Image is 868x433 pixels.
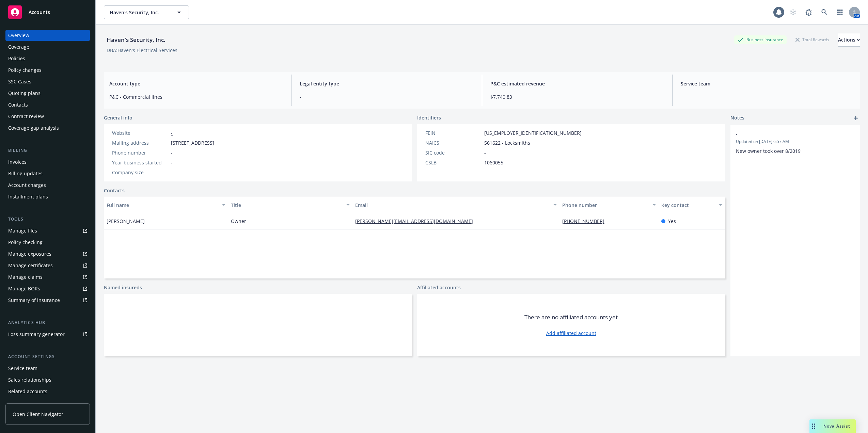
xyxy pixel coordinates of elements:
[231,202,342,209] div: Title
[5,76,90,87] a: SSC Cases
[5,99,90,110] a: Contacts
[5,248,90,259] a: Manage exposures
[8,329,65,340] div: Loss summary generator
[171,149,173,156] span: -
[5,53,90,64] a: Policies
[8,225,37,236] div: Manage files
[171,139,214,146] span: [STREET_ADDRESS]
[8,283,40,294] div: Manage BORs
[104,5,189,19] button: Haven's Security, Inc.
[809,419,818,433] div: Drag to move
[112,169,168,176] div: Company size
[730,114,744,122] span: Notes
[8,248,51,259] div: Manage exposures
[5,3,90,22] a: Accounts
[8,99,28,110] div: Contacts
[562,202,649,209] div: Phone number
[29,10,50,15] span: Accounts
[736,139,854,145] span: Updated on [DATE] 6:57 AM
[5,374,90,385] a: Sales relationships
[112,149,168,156] div: Phone number
[8,374,51,385] div: Sales relationships
[786,5,800,19] a: Start snowing
[5,111,90,122] a: Contract review
[681,80,854,87] span: Service team
[736,130,837,138] span: -
[484,139,530,146] span: 561622 - Locksmiths
[171,130,173,136] a: -
[734,35,787,44] div: Business Insurance
[5,295,90,306] a: Summary of insurance
[838,33,860,46] div: Actions
[112,129,168,137] div: Website
[5,191,90,202] a: Installment plans
[231,218,246,225] span: Owner
[112,139,168,146] div: Mailing address
[355,218,478,224] a: [PERSON_NAME][EMAIL_ADDRESS][DOMAIN_NAME]
[546,330,596,337] a: Add affiliated account
[562,218,610,224] a: [PHONE_NUMBER]
[524,313,618,321] span: There are no affiliated accounts yet
[8,272,43,283] div: Manage claims
[109,93,283,100] span: P&C - Commercial lines
[104,197,228,213] button: Full name
[352,197,559,213] button: Email
[490,93,664,100] span: $7,740.83
[8,398,42,408] div: Client features
[5,88,90,99] a: Quoting plans
[484,149,486,156] span: -
[5,65,90,76] a: Policy changes
[484,129,582,137] span: [US_EMPLOYER_IDENTIFICATION_NUMBER]
[5,42,90,52] a: Coverage
[8,191,48,202] div: Installment plans
[104,284,142,291] a: Named insureds
[5,216,90,223] div: Tools
[171,159,173,166] span: -
[8,53,25,64] div: Policies
[8,76,31,87] div: SSC Cases
[107,47,177,54] div: DBA: Haven's Electrical Services
[355,202,549,209] div: Email
[300,93,473,100] span: -
[8,157,27,167] div: Invoices
[852,114,860,122] a: add
[5,329,90,340] a: Loss summary generator
[8,88,41,99] div: Quoting plans
[417,114,441,121] span: Identifiers
[104,114,132,121] span: General info
[5,386,90,397] a: Related accounts
[559,197,659,213] button: Phone number
[5,180,90,191] a: Account charges
[484,159,503,166] span: 1060055
[171,169,173,176] span: -
[736,148,801,154] span: New owner took over 8/2019
[425,139,482,146] div: NAICS
[109,80,283,87] span: Account type
[104,187,125,194] a: Contacts
[5,272,90,283] a: Manage claims
[809,419,856,433] button: Nova Assist
[107,202,218,209] div: Full name
[802,5,816,19] a: Report a Bug
[5,353,90,360] div: Account settings
[13,411,63,418] span: Open Client Navigator
[107,218,145,225] span: [PERSON_NAME]
[792,35,833,44] div: Total Rewards
[823,423,850,429] span: Nova Assist
[8,180,46,191] div: Account charges
[730,125,860,160] div: -Updated on [DATE] 6:57 AMNew owner took over 8/2019
[5,283,90,294] a: Manage BORs
[661,202,715,209] div: Key contact
[5,30,90,41] a: Overview
[490,80,664,87] span: P&C estimated revenue
[425,159,482,166] div: CSLB
[8,65,42,76] div: Policy changes
[668,218,676,225] span: Yes
[112,159,168,166] div: Year business started
[110,9,169,16] span: Haven's Security, Inc.
[833,5,847,19] a: Switch app
[104,35,168,44] div: Haven's Security, Inc.
[8,260,53,271] div: Manage certificates
[425,149,482,156] div: SIC code
[8,386,47,397] div: Related accounts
